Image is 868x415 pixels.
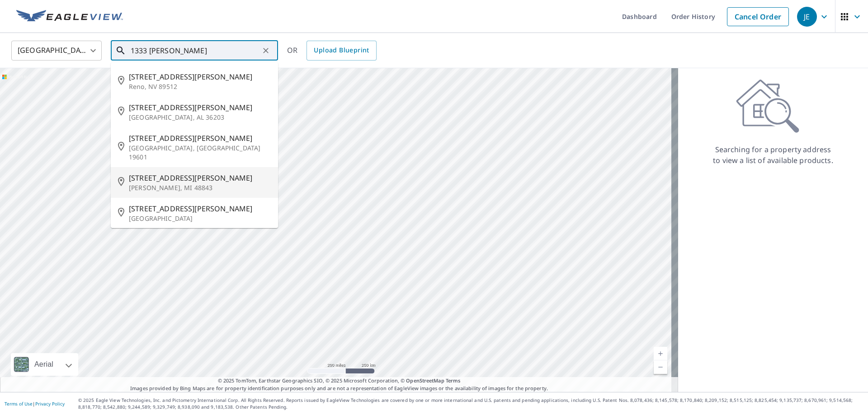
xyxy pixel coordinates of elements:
span: [STREET_ADDRESS][PERSON_NAME] [129,102,271,113]
a: Terms [446,377,461,384]
p: [GEOGRAPHIC_DATA] [129,214,271,223]
p: [GEOGRAPHIC_DATA], AL 36203 [129,113,271,122]
span: Upload Blueprint [314,45,369,56]
a: Privacy Policy [35,401,65,407]
a: Terms of Use [5,401,33,407]
p: | [5,401,65,406]
div: OR [287,41,377,61]
div: Aerial [32,353,56,376]
p: Reno, NV 89512 [129,82,271,91]
a: OpenStreetMap [406,377,444,384]
span: [STREET_ADDRESS][PERSON_NAME] [129,173,271,183]
span: © 2025 TomTom, Earthstar Geographics SIO, © 2025 Microsoft Corporation, © [218,377,461,385]
div: JE [797,7,817,27]
a: Cancel Order [727,7,789,26]
span: [STREET_ADDRESS][PERSON_NAME] [129,71,271,82]
div: Aerial [11,353,78,376]
img: EV Logo [16,10,123,23]
a: Current Level 5, Zoom In [654,347,667,360]
span: [STREET_ADDRESS][PERSON_NAME] [129,133,271,144]
a: Upload Blueprint [307,41,376,61]
input: Search by address or latitude-longitude [131,38,259,63]
span: [STREET_ADDRESS][PERSON_NAME] [129,203,271,214]
p: [PERSON_NAME], MI 48843 [129,183,271,192]
p: [GEOGRAPHIC_DATA], [GEOGRAPHIC_DATA] 19601 [129,144,271,162]
p: Searching for a property address to view a list of available products. [712,144,834,166]
a: Current Level 5, Zoom Out [654,360,667,374]
button: Clear [259,44,272,57]
div: [GEOGRAPHIC_DATA] [11,38,102,63]
p: © 2025 Eagle View Technologies, Inc. and Pictometry International Corp. All Rights Reserved. Repo... [78,397,863,410]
